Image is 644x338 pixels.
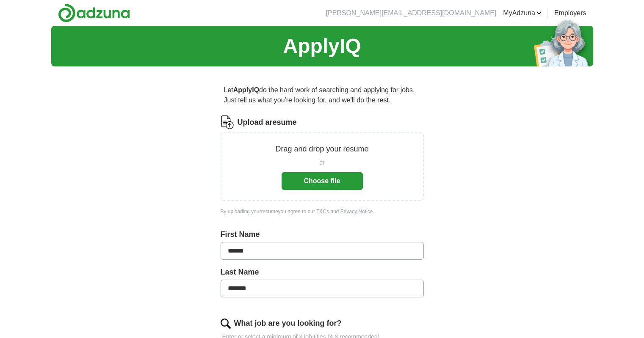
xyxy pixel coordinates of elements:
a: Employers [554,8,586,18]
a: Privacy Notice [340,209,373,214]
li: [PERSON_NAME][EMAIL_ADDRESS][DOMAIN_NAME] [326,8,497,18]
h1: ApplyIQ [283,31,361,61]
img: CV Icon [221,115,234,129]
a: T&Cs [316,209,329,214]
div: By uploading your resume you agree to our and . [221,208,424,215]
a: MyAdzuna [503,8,542,18]
label: First Name [221,229,424,240]
img: search.png [221,319,231,329]
label: What job are you looking for? [234,318,342,329]
label: Upload a resume [238,117,297,128]
strong: ApplyIQ [233,86,259,93]
span: or [319,158,324,167]
p: Drag and drop your resume [275,143,368,155]
p: Let do the hard work of searching and applying for jobs. Just tell us what you're looking for, an... [221,82,424,109]
img: Adzuna logo [58,3,130,22]
label: Last Name [221,267,424,278]
button: Choose file [282,172,363,190]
